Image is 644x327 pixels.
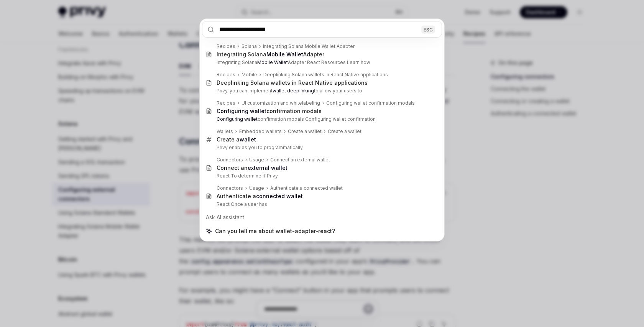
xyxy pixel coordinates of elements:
[326,100,415,106] div: Configuring wallet confirmation modals
[217,79,368,86] div: Deeplinking Solana wallets in React Native applications
[266,51,303,58] b: Mobile Wallet
[217,145,426,151] p: Privy enables you to programmatically
[249,157,264,163] div: Usage
[263,43,355,49] div: Integrating Solana Mobile Wallet Adapter
[242,100,320,106] div: UI customization and whitelabeling
[217,173,426,179] p: React To determine if Privy
[217,116,258,122] b: Configuring wallet
[217,43,235,49] div: Recipes
[242,72,257,78] div: Mobile
[239,128,282,135] div: Embedded wallets
[217,128,233,135] div: Wallets
[248,164,287,171] b: external wallet
[249,185,264,191] div: Usage
[217,193,303,200] div: Authenticate a
[263,72,388,78] div: Deeplinking Solana wallets in React Native applications
[421,25,435,33] div: ESC
[217,72,235,78] div: Recipes
[217,100,235,106] div: Recipes
[288,128,322,135] div: Create a wallet
[217,59,426,66] p: Integrating Solana Adapter React Resources Learn how
[273,88,314,94] b: wallet deeplinking
[270,157,330,163] div: Connect an external wallet
[215,227,335,235] span: Can you tell me about wallet-adapter-react?
[256,193,303,199] b: connected wallet
[240,136,256,143] b: wallet
[217,51,324,58] div: Integrating Solana Adapter
[217,164,287,171] div: Connect an
[217,201,426,207] p: React Once a user has
[217,116,426,122] p: confirmation modals Configuring wallet confirmation
[328,128,361,135] div: Create a wallet
[217,185,243,191] div: Connectors
[217,108,266,114] b: Configuring wallet
[217,88,426,94] p: Privy, you can implement to allow your users to
[217,136,256,143] div: Create a
[242,43,257,49] div: Solana
[270,185,343,191] div: Authenticate a connected wallet
[217,108,322,115] div: confirmation modals
[217,157,243,163] div: Connectors
[202,210,442,224] div: Ask AI assistant
[257,59,288,65] b: Mobile Wallet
